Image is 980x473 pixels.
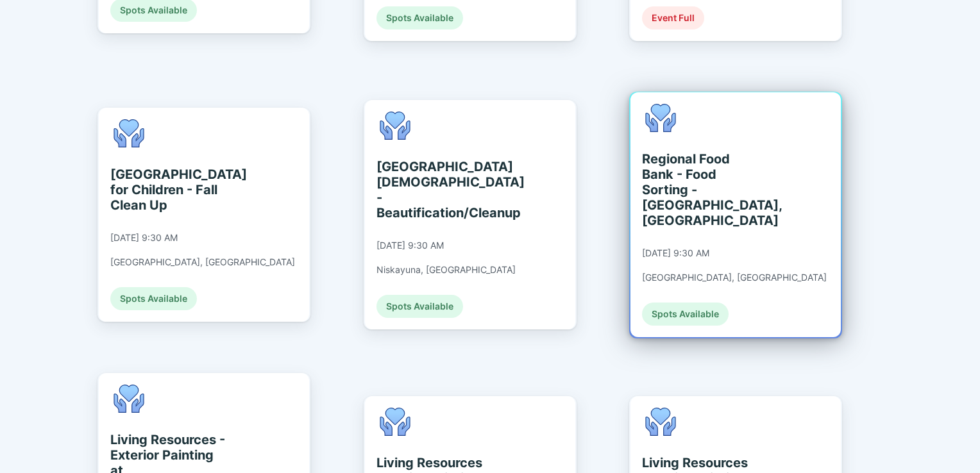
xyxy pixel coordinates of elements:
[642,272,827,283] div: [GEOGRAPHIC_DATA], [GEOGRAPHIC_DATA]
[642,6,704,29] div: Event Full
[110,167,228,213] div: [GEOGRAPHIC_DATA] for Children - Fall Clean Up
[642,247,709,259] div: [DATE] 9:30 AM
[376,295,463,318] div: Spots Available
[642,151,759,228] div: Regional Food Bank - Food Sorting - [GEOGRAPHIC_DATA], [GEOGRAPHIC_DATA]
[376,159,494,220] div: [GEOGRAPHIC_DATA][DEMOGRAPHIC_DATA] - Beautification/Cleanup
[110,287,197,310] div: Spots Available
[376,240,444,251] div: [DATE] 9:30 AM
[110,232,178,244] div: [DATE] 9:30 AM
[376,6,463,29] div: Spots Available
[110,256,295,268] div: [GEOGRAPHIC_DATA], [GEOGRAPHIC_DATA]
[642,303,729,326] div: Spots Available
[376,264,516,276] div: Niskayuna, [GEOGRAPHIC_DATA]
